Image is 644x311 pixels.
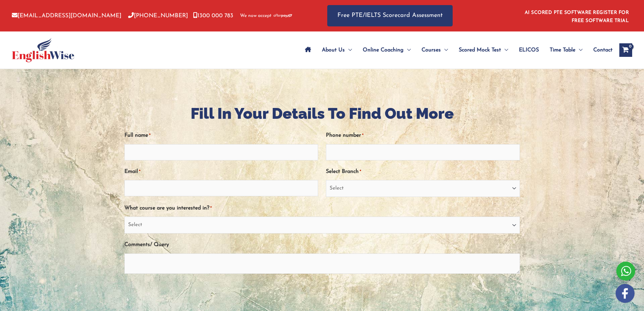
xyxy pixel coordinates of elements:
a: ELICOS [514,38,544,62]
nav: Site Navigation: Main Menu [300,38,613,62]
a: [EMAIL_ADDRESS][DOMAIN_NAME] [12,13,121,19]
a: Contact [588,38,613,62]
span: Menu Toggle [441,38,448,62]
label: Comments/ Query [124,239,169,250]
span: Scored Mock Test [459,38,501,62]
span: Menu Toggle [345,38,352,62]
span: About Us [322,38,345,62]
label: Select Branch [326,166,361,177]
span: ELICOS [519,38,539,62]
label: Email [124,166,140,177]
a: AI SCORED PTE SOFTWARE REGISTER FOR FREE SOFTWARE TRIAL [525,10,629,23]
span: We now accept [240,13,271,19]
a: Time TableMenu Toggle [544,38,588,62]
a: Online CoachingMenu Toggle [357,38,416,62]
label: What course are you interested in? [124,203,212,214]
a: [PHONE_NUMBER] [128,13,188,19]
img: cropped-ew-logo [12,38,74,62]
span: Online Coaching [363,38,404,62]
a: About UsMenu Toggle [316,38,357,62]
h1: Fill In Your Details To Find Out More [124,103,520,124]
aside: Header Widget 1 [521,5,632,27]
label: Phone number [326,130,363,141]
span: Contact [593,38,613,62]
label: Full name [124,130,150,141]
span: Menu Toggle [575,38,582,62]
a: Scored Mock TestMenu Toggle [453,38,514,62]
img: Afterpay-Logo [273,14,292,18]
a: 1300 000 783 [193,13,233,19]
span: Menu Toggle [404,38,411,62]
img: white-facebook.png [616,284,635,303]
iframe: reCAPTCHA [124,283,227,310]
span: Time Table [550,38,575,62]
a: CoursesMenu Toggle [416,38,453,62]
a: Free PTE/IELTS Scorecard Assessment [327,5,453,26]
span: Menu Toggle [501,38,508,62]
span: Courses [422,38,441,62]
a: View Shopping Cart, empty [619,43,632,57]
